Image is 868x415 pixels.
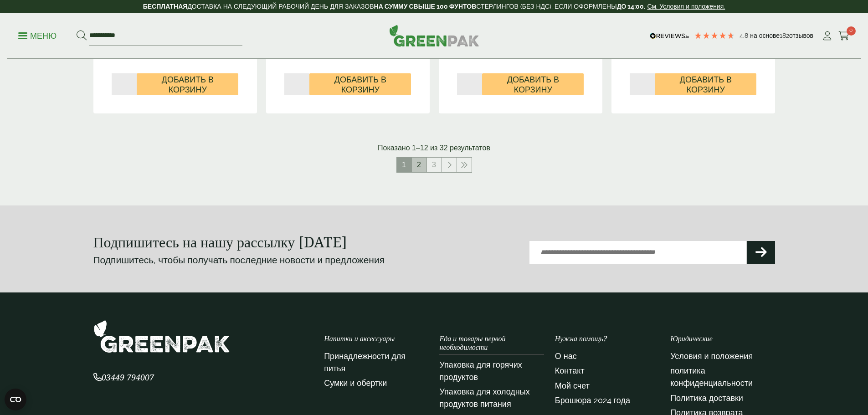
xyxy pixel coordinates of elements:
font: НА СУММУ СВЫШЕ 100 ФУНТОВ [374,3,477,10]
font: 3 [432,161,436,169]
button: Добавить в корзину [655,73,756,95]
font: 0 [849,27,853,33]
font: 2 [417,161,421,169]
font: Добавить в корзину [162,75,214,94]
a: Мой счет [555,381,590,390]
a: О нас [555,351,577,361]
font: Показано 1–12 из 32 результатов [378,144,490,152]
font: Подпишитесь на нашу рассылку [DATE] [93,232,348,251]
a: 2 [412,158,426,172]
a: Контакт [555,366,585,375]
font: Добавить в корзину [680,75,732,94]
img: GreenPak Supplies [389,25,479,46]
div: 4,79 звезд [694,31,735,40]
font: Подпишитесь, чтобы получать последние новости и предложения [93,254,385,266]
a: Брошюра 2024 года [555,395,630,405]
a: Принадлежности для питья [324,351,406,373]
font: ДОСТАВКА НА СЛЕДУЮЩИЙ РАБОЧИЙ ДЕНЬ ДЛЯ ЗАКАЗОВ [187,3,374,10]
font: 4.8 [740,32,748,39]
font: 182 [780,32,789,39]
button: Открыть виджет CMP [5,389,26,410]
font: отзывов [789,32,813,39]
a: Упаковка для горячих продуктов [439,360,522,382]
i: Корзина [838,31,850,41]
font: Добавить в корзину [507,75,559,94]
font: Меню [30,31,56,41]
a: 3 [427,158,442,172]
a: Политика доставки [670,393,743,403]
a: Условия и положения [670,351,753,361]
button: Добавить в корзину [482,73,584,95]
font: БЕСПЛАТНАЯ [143,3,188,10]
a: Сумки и обертки [324,378,387,388]
font: Добавить в корзину [334,75,386,94]
font: На основе [750,32,780,39]
a: политика конфиденциальности [670,366,753,388]
a: См. Условия и положения. [647,3,725,10]
font: 03449 794007 [102,372,154,383]
a: 03449 794007 [93,374,154,382]
font: 1 [402,161,406,169]
a: Упаковка для холодных продуктов питания [439,387,529,409]
a: Меню [18,31,56,40]
img: GreenPak Supplies [93,320,230,353]
a: 0 [838,29,850,43]
button: Добавить в корзину [137,73,238,95]
font: ДО 14:00. [617,3,646,10]
font: СТЕРЛИНГОВ (БЕЗ НДС), ЕСЛИ ОФОРМЛЕНЫ [476,3,616,10]
button: Добавить в корзину [309,73,411,95]
img: REVIEWS.io [650,33,689,39]
i: Мой счет [822,31,833,41]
